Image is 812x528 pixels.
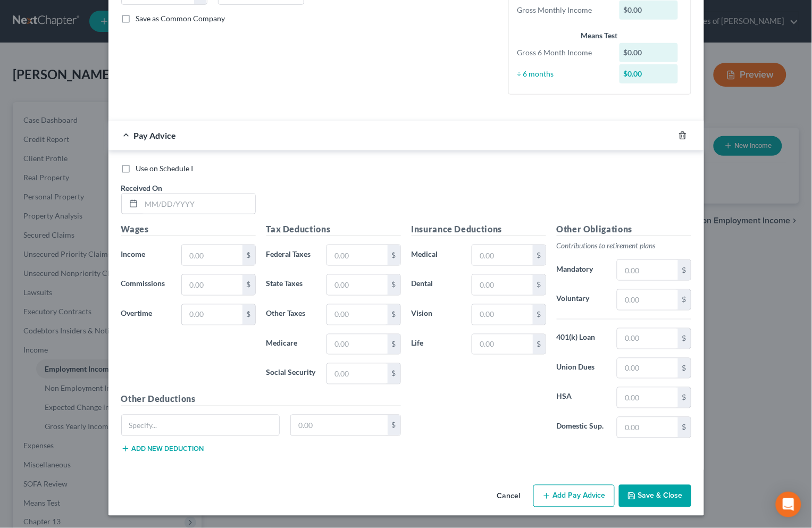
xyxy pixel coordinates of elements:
[388,275,400,295] div: $
[472,245,532,265] input: 0.00
[678,358,691,379] div: $
[551,328,612,349] label: 401(k) Loan
[116,274,177,296] label: Commissions
[242,305,255,325] div: $
[617,358,677,379] input: 0.00
[512,47,615,58] div: Gross 6 Month Income
[551,289,612,311] label: Voluntary
[121,249,146,258] span: Income
[327,334,387,355] input: 0.00
[388,364,400,384] div: $
[617,260,677,280] input: 0.00
[261,274,322,296] label: State Taxes
[617,388,677,408] input: 0.00
[134,130,177,140] span: Pay Advice
[412,223,546,236] h5: Insurance Deductions
[620,64,678,83] div: $0.00
[678,290,691,310] div: $
[327,364,387,384] input: 0.00
[472,334,532,355] input: 0.00
[620,43,678,62] div: $0.00
[678,329,691,349] div: $
[489,486,529,507] button: Cancel
[182,275,242,295] input: 0.00
[406,304,467,325] label: Vision
[551,387,612,408] label: HSA
[141,194,255,214] input: MM/DD/YYYY
[136,164,194,173] span: Use on Schedule I
[121,445,204,453] button: Add new deduction
[512,5,615,15] div: Gross Monthly Income
[678,260,691,280] div: $
[551,358,612,379] label: Union Dues
[121,393,401,406] h5: Other Deductions
[472,275,532,295] input: 0.00
[512,69,615,79] div: ÷ 6 months
[136,14,225,23] span: Save as Common Company
[327,305,387,325] input: 0.00
[261,334,322,355] label: Medicare
[388,245,400,265] div: $
[388,305,400,325] div: $
[472,305,532,325] input: 0.00
[116,304,177,325] label: Overtime
[617,290,677,310] input: 0.00
[122,415,280,435] input: Specify...
[261,363,322,384] label: Social Security
[182,305,242,325] input: 0.00
[266,223,401,236] h5: Tax Deductions
[557,223,691,236] h5: Other Obligations
[619,485,691,507] button: Save & Close
[261,304,322,325] label: Other Taxes
[517,30,682,41] div: Means Test
[121,223,256,236] h5: Wages
[617,417,677,438] input: 0.00
[327,275,387,295] input: 0.00
[242,275,255,295] div: $
[291,415,388,435] input: 0.00
[242,245,255,265] div: $
[557,240,691,251] p: Contributions to retirement plans
[533,305,546,325] div: $
[388,334,400,355] div: $
[533,275,546,295] div: $
[620,1,678,20] div: $0.00
[388,415,400,435] div: $
[678,388,691,408] div: $
[182,245,242,265] input: 0.00
[617,329,677,349] input: 0.00
[533,245,546,265] div: $
[551,259,612,281] label: Mandatory
[261,245,322,266] label: Federal Taxes
[776,492,801,517] div: Open Intercom Messenger
[678,417,691,438] div: $
[406,245,467,266] label: Medical
[406,274,467,296] label: Dental
[533,334,546,355] div: $
[406,334,467,355] label: Life
[533,485,615,507] button: Add Pay Advice
[121,183,163,192] span: Received On
[327,245,387,265] input: 0.00
[551,417,612,438] label: Domestic Sup.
